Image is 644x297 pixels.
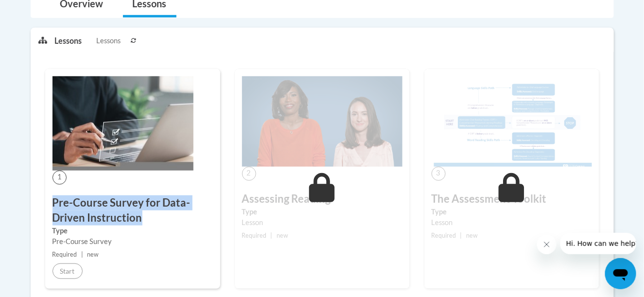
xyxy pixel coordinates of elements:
[537,235,557,254] iframe: Close message
[432,207,592,217] label: Type
[242,232,267,239] span: Required
[460,232,462,239] span: |
[242,167,256,181] span: 2
[432,232,456,239] span: Required
[466,232,478,239] span: new
[52,226,213,236] label: Type
[52,263,83,279] button: Start
[242,207,402,217] label: Type
[242,217,402,228] div: Lesson
[96,35,121,46] span: Lessons
[52,171,67,185] span: 1
[432,217,592,228] div: Lesson
[432,167,446,181] span: 3
[432,76,592,167] img: Course Image
[81,251,83,258] span: |
[242,76,402,167] img: Course Image
[271,232,273,239] span: |
[605,258,636,289] iframe: Button to launch messaging window
[52,76,193,171] img: Course Image
[560,233,636,254] iframe: Message from company
[242,192,402,207] h3: Assessing Reading
[277,232,288,239] span: new
[6,7,79,15] span: Hi. How can we help?
[87,251,99,258] span: new
[432,192,592,207] h3: The Assessment Toolkit
[52,195,213,226] h3: Pre-Course Survey for Data-Driven Instruction
[54,35,82,46] p: Lessons
[52,236,213,247] div: Pre-Course Survey
[52,251,77,258] span: Required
